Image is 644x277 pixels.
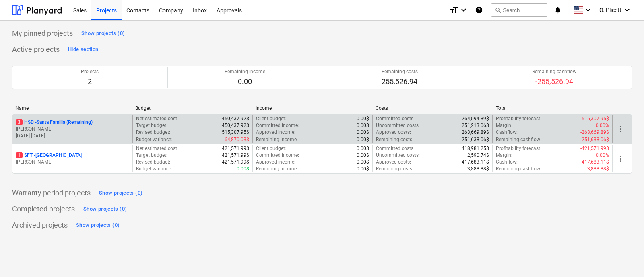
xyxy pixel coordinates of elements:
p: 0.00$ [357,136,369,143]
p: Remaining costs : [376,166,413,172]
p: 418,981.25$ [462,145,489,152]
p: Completed projects [12,204,75,214]
p: Projects [81,68,99,75]
p: Approved income : [256,159,295,166]
p: Budget variance : [136,166,172,172]
span: O. Plicett [599,7,621,13]
p: 255,526.94 [382,77,418,86]
p: 2 [81,77,99,86]
p: Profitability forecast : [496,115,541,122]
p: Remaining cashflow [532,68,576,75]
p: Target budget : [136,152,167,159]
p: 515,307.95$ [222,129,249,136]
span: more_vert [616,124,625,134]
p: Revised budget : [136,129,170,136]
button: Search [491,3,547,17]
p: 3,888.88$ [467,166,489,172]
p: Remaining income [225,68,265,75]
p: 421,571.99$ [222,152,249,159]
p: Cashflow : [496,159,518,166]
p: Remaining income : [256,136,298,143]
p: Client budget : [256,115,286,122]
p: [DATE] - [DATE] [16,133,129,140]
span: 1 [16,152,23,158]
p: 0.00$ [357,152,369,159]
p: Active projects [12,45,60,54]
p: 421,571.99$ [222,159,249,166]
div: Costs [376,105,489,111]
button: Show projects (0) [97,187,144,199]
i: keyboard_arrow_down [622,5,632,15]
p: Uncommitted costs : [376,122,420,129]
p: 0.00% [596,122,609,129]
button: Show projects (0) [74,219,122,232]
div: Show projects (0) [83,205,127,214]
p: Budget variance : [136,136,172,143]
p: 450,437.92$ [222,115,249,122]
button: Hide section [66,43,100,56]
div: Show projects (0) [81,29,125,38]
p: My pinned projects [12,29,73,38]
p: Committed costs : [376,145,415,152]
p: HSD - Santa Familia (Remaining) [16,119,93,126]
p: 0.00% [596,152,609,159]
span: 3 [16,119,23,125]
p: Remaining costs : [376,136,413,143]
div: Show projects (0) [76,221,120,230]
p: [PERSON_NAME] [16,159,129,166]
p: Approved costs : [376,159,411,166]
p: Committed income : [256,152,299,159]
i: Knowledge base [475,5,483,15]
i: notifications [554,5,562,15]
div: Widget de chat [604,238,644,277]
p: Remaining costs [382,68,418,75]
p: 263,669.89$ [462,129,489,136]
p: 417,683.11$ [462,159,489,166]
p: -255,526.94 [532,77,576,86]
div: 1SFT -[GEOGRAPHIC_DATA][PERSON_NAME] [16,152,129,166]
div: Name [15,105,129,111]
iframe: Chat Widget [604,238,644,277]
p: 450,437.92$ [222,122,249,129]
p: Margin : [496,122,512,129]
p: Uncommitted costs : [376,152,420,159]
p: Approved income : [256,129,295,136]
p: 2,590.74$ [467,152,489,159]
p: 0.00$ [357,129,369,136]
p: 0.00$ [357,122,369,129]
p: -3,888.88$ [586,166,609,172]
p: 0.00$ [357,115,369,122]
button: Show projects (0) [81,203,129,215]
p: 0.00$ [357,145,369,152]
p: 0.00$ [357,159,369,166]
p: -251,638.06$ [580,136,609,143]
p: 251,213.06$ [462,122,489,129]
p: Net estimated cost : [136,145,178,152]
p: Approved costs : [376,129,411,136]
p: [PERSON_NAME] [16,126,129,133]
p: Archived projects [12,220,68,230]
button: Show projects (0) [79,27,127,40]
p: Remaining income : [256,166,298,172]
p: Target budget : [136,122,167,129]
i: keyboard_arrow_down [583,5,593,15]
div: Show projects (0) [99,189,142,198]
p: Remaining cashflow : [496,166,541,172]
div: 3HSD -Santa Familia (Remaining)[PERSON_NAME][DATE]-[DATE] [16,119,129,140]
p: 421,571.99$ [222,145,249,152]
p: Revised budget : [136,159,170,166]
p: SFT - [GEOGRAPHIC_DATA] [16,152,82,159]
p: Net estimated cost : [136,115,178,122]
i: keyboard_arrow_down [459,5,469,15]
p: 0.00 [225,77,265,86]
p: Profitability forecast : [496,145,541,152]
div: Budget [135,105,249,111]
p: 0.00$ [237,166,249,172]
p: Remaining cashflow : [496,136,541,143]
p: Cashflow : [496,129,518,136]
p: 0.00$ [357,166,369,172]
i: format_size [449,5,459,15]
span: search [495,7,501,13]
p: -263,669.89$ [580,129,609,136]
p: Margin : [496,152,512,159]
